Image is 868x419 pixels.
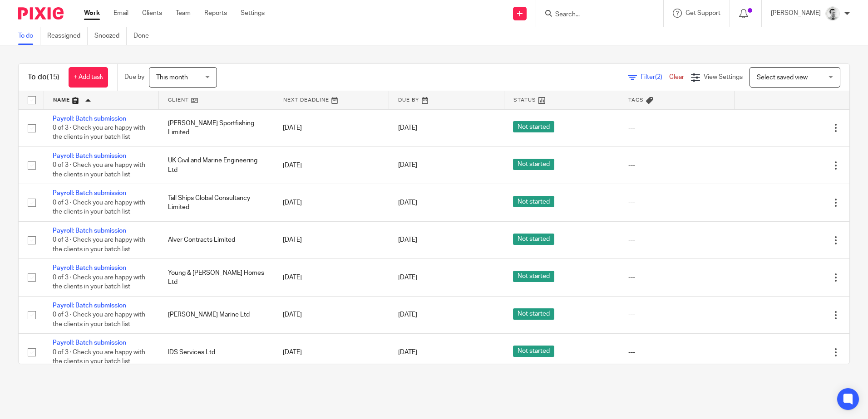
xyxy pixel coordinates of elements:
a: Done [133,27,156,45]
h1: To do [28,73,59,82]
td: [DATE] [274,334,389,371]
td: [DATE] [274,221,389,258]
span: 0 of 3 · Check you are happy with the clients in your batch list [53,125,145,141]
a: Snoozed [94,27,127,45]
div: --- [628,161,725,170]
a: Payroll: Batch submission [53,190,126,196]
div: --- [628,235,725,244]
td: [PERSON_NAME] Marine Ltd [159,296,274,333]
a: Email [113,9,128,18]
a: Reports [204,9,227,18]
span: [DATE] [398,237,417,244]
a: Payroll: Batch submission [53,153,126,159]
span: Not started [513,196,554,207]
span: (2) [655,74,662,80]
p: Due by [124,73,144,82]
td: [PERSON_NAME] Sportfishing Limited [159,109,274,146]
a: Payroll: Batch submission [53,265,126,271]
a: Payroll: Batch submission [53,340,126,346]
a: Work [84,9,100,18]
div: --- [628,273,725,282]
td: [DATE] [274,259,389,296]
span: Not started [513,159,554,170]
span: Not started [513,346,554,357]
td: IDS Services Ltd [159,334,274,371]
a: Clients [142,9,162,18]
span: [DATE] [398,200,417,206]
span: (15) [47,73,59,81]
div: --- [628,198,725,207]
a: Reassigned [47,27,88,45]
a: Payroll: Batch submission [53,116,126,122]
td: [DATE] [274,296,389,333]
td: Young & [PERSON_NAME] Homes Ltd [159,259,274,296]
a: Payroll: Batch submission [53,228,126,234]
span: [DATE] [398,162,417,169]
span: [DATE] [398,312,417,318]
a: Payroll: Batch submission [53,302,126,309]
span: 0 of 3 · Check you are happy with the clients in your batch list [53,312,145,327]
td: UK Civil and Marine Engineering Ltd [159,146,274,184]
span: 0 of 3 · Check you are happy with the clients in your batch list [53,162,145,178]
span: View Settings [704,74,743,80]
p: [PERSON_NAME] [771,9,821,18]
span: Not started [513,308,554,320]
a: Team [176,9,191,18]
span: Tags [628,97,644,102]
span: Not started [513,234,554,245]
span: 0 of 3 · Check you are happy with the clients in your batch list [53,274,145,290]
a: Clear [669,74,684,80]
td: [DATE] [274,109,389,146]
span: Filter [641,74,669,80]
td: Tall Ships Global Consultancy Limited [159,184,274,221]
span: 0 of 3 · Check you are happy with the clients in your batch list [53,349,145,365]
div: --- [628,348,725,357]
span: [DATE] [398,349,417,356]
span: Not started [513,121,554,132]
span: Select saved view [757,74,808,81]
span: Not started [513,271,554,282]
img: Andy_2025.jpg [825,6,840,21]
input: Search [554,11,636,19]
img: Pixie [18,7,64,19]
span: 0 of 3 · Check you are happy with the clients in your batch list [53,237,145,253]
div: --- [628,310,725,319]
td: [DATE] [274,184,389,221]
span: [DATE] [398,125,417,131]
span: 0 of 3 · Check you are happy with the clients in your batch list [53,200,145,215]
td: Alver Contracts Limited [159,221,274,258]
a: To do [18,27,40,45]
a: Settings [241,9,265,18]
div: --- [628,123,725,132]
span: Get Support [686,10,720,16]
a: + Add task [69,67,108,88]
td: [DATE] [274,146,389,184]
span: This month [156,74,188,81]
span: [DATE] [398,274,417,281]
